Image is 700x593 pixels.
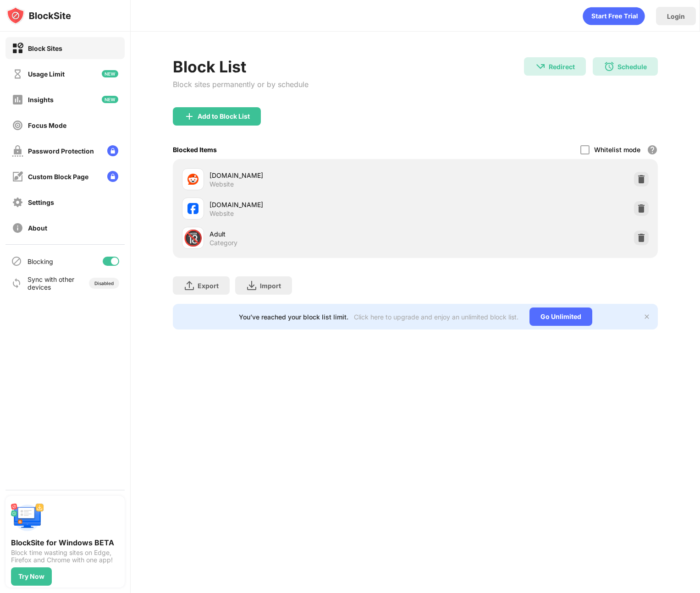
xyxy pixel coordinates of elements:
div: Blocked Items [173,146,217,154]
img: customize-block-page-off.svg [12,171,23,182]
div: Add to Block List [198,113,250,120]
div: About [28,224,47,232]
div: Block time wasting sites on Edge, Firefox and Chrome with one app! [11,549,119,564]
div: Schedule [617,63,647,71]
img: blocking-icon.svg [11,256,22,267]
img: x-button.svg [643,313,650,320]
div: Adult [209,229,415,239]
div: Block Sites [28,44,62,52]
img: insights-off.svg [12,94,23,105]
img: logo-blocksite.svg [6,6,71,25]
div: [DOMAIN_NAME] [209,170,415,180]
img: new-icon.svg [102,96,118,103]
img: favicons [187,174,198,185]
div: You’ve reached your block list limit. [239,313,348,321]
img: password-protection-off.svg [12,145,23,157]
div: BlockSite for Windows BETA [11,538,119,547]
img: settings-off.svg [12,197,23,208]
div: Custom Block Page [28,173,88,181]
img: block-on.svg [12,43,23,54]
div: Usage Limit [28,70,65,78]
div: Export [198,282,219,290]
div: Category [209,239,237,247]
div: Go Unlimited [529,307,592,326]
div: Focus Mode [28,121,66,129]
img: lock-menu.svg [107,171,118,182]
div: Sync with other devices [28,275,75,291]
img: new-icon.svg [102,70,118,77]
div: 🔞 [183,229,203,247]
div: Website [209,209,234,218]
img: lock-menu.svg [107,145,118,156]
div: Try Now [18,573,44,580]
div: Website [209,180,234,188]
div: Redirect [549,63,575,71]
div: animation [583,7,645,25]
div: Block sites permanently or by schedule [173,80,309,89]
img: favicons [187,203,198,214]
div: Import [260,282,281,290]
img: push-desktop.svg [11,501,44,534]
div: Insights [28,96,54,104]
img: focus-off.svg [12,120,23,131]
div: Settings [28,198,54,206]
div: Click here to upgrade and enjoy an unlimited block list. [354,313,518,321]
div: Disabled [94,280,114,286]
div: Password Protection [28,147,94,155]
div: Whitelist mode [594,146,640,154]
div: Login [667,12,685,20]
div: Blocking [28,258,53,265]
div: [DOMAIN_NAME] [209,200,415,209]
img: time-usage-off.svg [12,68,23,80]
img: sync-icon.svg [11,278,22,289]
div: Block List [173,57,309,76]
img: about-off.svg [12,222,23,234]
